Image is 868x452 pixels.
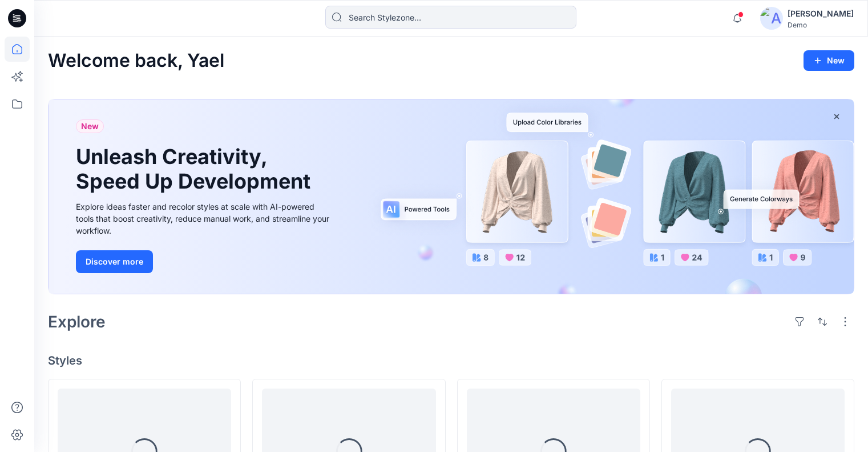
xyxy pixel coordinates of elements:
img: avatar [760,7,783,30]
div: Demo [788,21,854,29]
h4: Styles [48,354,854,367]
span: New [81,119,99,133]
h1: Unleash Creativity, Speed Up Development [76,145,316,194]
div: Explore ideas faster and recolor styles at scale with AI-powered tools that boost creativity, red... [76,201,333,237]
input: Search Stylezone… [325,6,576,29]
h2: Explore [48,313,106,331]
button: New [804,50,854,71]
a: Discover more [76,250,333,273]
button: Discover more [76,250,153,273]
div: [PERSON_NAME] [788,7,854,21]
h2: Welcome back, Yael [48,50,224,71]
